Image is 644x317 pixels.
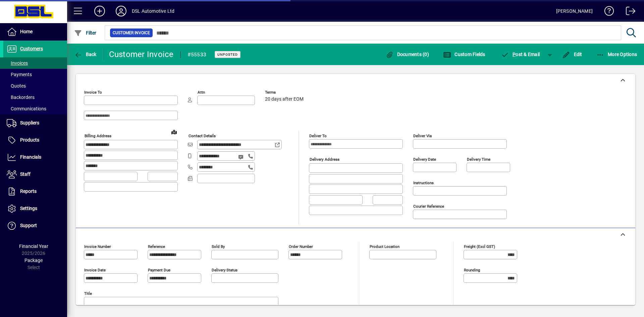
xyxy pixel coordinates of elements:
div: Customer Invoice [109,49,174,60]
mat-label: Courier Reference [413,204,444,209]
mat-label: Title [84,291,92,296]
span: Home [20,29,33,34]
a: Payments [3,69,67,80]
a: Reports [3,183,67,200]
button: Back [72,48,98,60]
span: Communications [7,106,46,111]
span: Settings [20,206,37,211]
mat-label: Instructions [413,180,434,185]
mat-label: Invoice number [84,244,111,249]
span: Filter [74,30,97,36]
a: Staff [3,166,67,183]
span: Financials [20,154,41,160]
button: Filter [72,27,98,39]
button: Edit [560,48,584,60]
mat-label: Reference [148,244,165,249]
a: Knowledge Base [599,1,614,23]
span: Package [24,258,43,263]
a: Communications [3,103,67,114]
mat-label: Deliver To [309,134,327,138]
div: [PERSON_NAME] [556,6,593,16]
mat-label: Delivery status [212,268,237,272]
a: Settings [3,200,67,217]
mat-label: Order number [289,244,313,249]
mat-label: Freight (excl GST) [464,244,495,249]
a: Invoices [3,57,67,69]
mat-label: Rounding [464,268,480,272]
mat-label: Payment due [148,268,170,272]
span: Reports [20,189,37,194]
a: Products [3,132,67,149]
span: Back [74,52,97,57]
a: View on map [169,126,179,137]
span: Edit [562,52,582,57]
button: Profile [110,5,132,17]
span: More Options [596,52,637,57]
span: Documents (0) [385,52,429,57]
mat-label: Deliver via [413,134,432,138]
span: Quotes [7,83,26,89]
span: Suppliers [20,120,39,125]
a: Home [3,23,67,40]
mat-label: Delivery time [467,157,490,162]
span: Products [20,137,39,143]
span: Unposted [217,52,238,57]
a: Backorders [3,92,67,103]
span: Staff [20,171,31,177]
button: Send SMS [233,149,250,165]
button: Add [89,5,110,17]
a: Quotes [3,80,67,92]
span: Financial Year [19,244,48,249]
a: Suppliers [3,115,67,131]
a: Logout [621,1,636,23]
span: Support [20,223,37,228]
span: P [513,52,516,57]
button: Documents (0) [384,48,431,60]
div: #55533 [187,49,207,60]
mat-label: Invoice To [84,90,102,95]
button: More Options [595,48,639,60]
mat-label: Attn [198,90,205,95]
button: Post & Email [498,48,543,60]
span: Payments [7,72,32,77]
span: Customer Invoice [113,30,150,36]
span: Terms [265,90,305,95]
mat-label: Invoice date [84,268,106,272]
span: Custom Fields [443,52,485,57]
span: Customers [20,46,43,51]
app-page-header-button: Back [67,48,104,60]
a: Financials [3,149,67,166]
span: Backorders [7,95,35,100]
button: Custom Fields [441,48,487,60]
a: Support [3,217,67,234]
div: DSL Automotive Ltd [132,6,174,16]
span: ost & Email [501,52,540,57]
mat-label: Sold by [212,244,225,249]
mat-label: Product location [370,244,399,249]
span: 20 days after EOM [265,97,304,102]
mat-label: Delivery date [413,157,436,162]
span: Invoices [7,60,28,66]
